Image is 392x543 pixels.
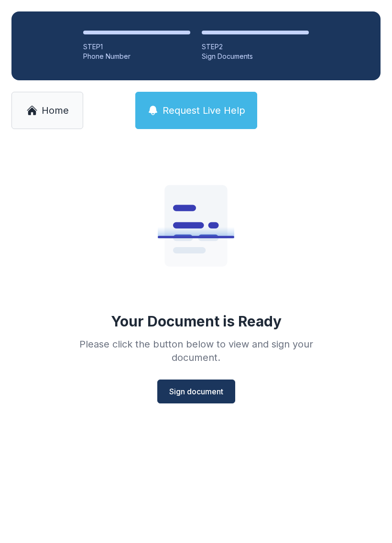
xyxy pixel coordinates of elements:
span: Sign document [169,386,223,397]
div: Phone Number [83,52,190,61]
span: Home [42,104,69,117]
div: Please click the button below to view and sign your document. [58,337,334,364]
div: STEP 2 [202,42,309,52]
div: STEP 1 [83,42,190,52]
span: Request Live Help [163,104,245,117]
div: Sign Documents [202,52,309,61]
div: Your Document is Ready [111,313,282,330]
